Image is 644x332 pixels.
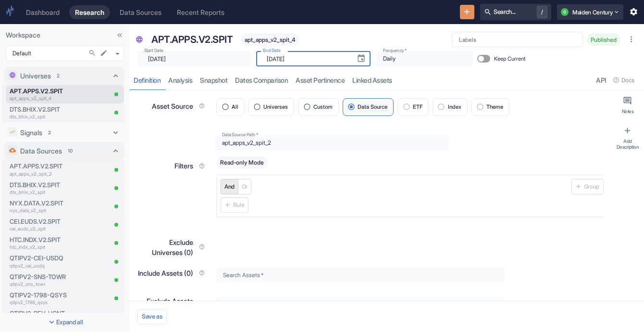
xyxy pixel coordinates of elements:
div: APT.APPS.V2.SPIT [149,30,235,49]
a: APT.APPS.V2.SPITapt_apps_v2_spit_4 [10,87,81,102]
a: Data Sources [114,5,167,19]
a: Asset Pertinence [292,70,348,90]
button: Docs [610,73,638,88]
a: Linked Assets [348,70,396,90]
p: Exclude Universes (0) [137,237,193,257]
p: Data Sources [20,146,62,156]
div: resource tabs [130,70,644,90]
p: QTIPV2-REV-HCNT [10,309,106,318]
span: 2 [45,129,54,136]
a: Dates Comparison [231,70,292,90]
p: Universes [20,71,51,81]
a: Research [69,5,110,19]
button: edit [98,47,110,59]
span: ETF [413,104,422,110]
div: Daily [376,51,473,66]
div: Definition [134,76,161,85]
div: Data Sources10 [4,142,124,159]
button: QMaiden Century [557,4,623,20]
p: dts_bhix_v2_spit [10,189,106,196]
a: analysis [164,70,196,90]
a: APT.APPS.V2.SPITapt_apps_v2_spit_2 [10,162,106,177]
p: qtipv2_1798_qsys [10,299,106,306]
a: QTIPV2-1798-QSYSqtipv2_1798_qsys [10,291,106,306]
p: Include Assets (0) [138,268,193,278]
p: qtipv2_cei_usdq [10,262,106,269]
span: 10 [64,147,76,154]
p: NYX.DATA.V2.SPIT [10,199,106,208]
p: cei_euds_v2_spit [10,225,106,232]
a: HTC.INDX.V2.SPIThtc_indx_v2_spit [10,235,106,251]
p: htc_indx_v2_spit [10,243,106,251]
button: Expand all [2,315,128,330]
a: Snapshot [196,70,231,90]
a: NYX.DATA.V2.SPITnyx_data_v2_spit [10,199,106,214]
span: Theme [486,104,503,110]
label: End Date [263,47,281,53]
p: Workspace [6,30,124,40]
button: New Resource [460,5,475,20]
p: Asset Source [152,101,193,111]
label: Data Source Path [222,131,258,138]
span: Index [448,104,461,110]
div: Data Sources [120,8,161,16]
button: Save as [137,309,167,324]
a: Recent Reports [171,5,230,19]
a: QTIPV2-REV-HCNTqtipv2_rev_hcnt [10,309,106,324]
p: APT.APPS.V2.SPIT [10,162,106,171]
input: yyyy-mm-dd [267,51,349,66]
a: DTS.BHIX.V2.SPITdts_bhix_v2_spit [10,180,106,196]
div: Universes2 [4,67,124,84]
p: Signals [20,128,42,138]
a: QTIPV2-SNS-TOWRqtipv2_sns_towr [10,272,106,288]
p: Filters [174,161,193,171]
p: apt_apps_v2_spit_2 [10,170,106,178]
span: Data Source [358,104,387,110]
span: Universe [136,36,143,45]
span: Universes [263,104,288,110]
div: Dashboard [26,8,60,16]
p: nyx_data_v2_spit [10,207,106,214]
div: Q [561,8,569,16]
span: Published [587,36,620,43]
a: Dashboard [20,5,65,19]
div: Research [75,8,104,16]
p: QTIPV2-1798-QSYS [10,291,106,300]
a: DTS.BHIX.V2.SPITdts_bhix_v2_spit [10,105,81,120]
div: Add Description [615,138,640,150]
label: Frequency [383,47,407,53]
button: Search... [86,47,99,59]
span: Read-only Mode [216,159,268,166]
p: DTS.BHIX.V2.SPIT [10,180,106,190]
p: QTIPV2-CEI-USDQ [10,254,106,263]
span: apt_apps_v2_spit_4 [241,36,299,43]
span: All [232,104,238,110]
button: Search.../ [480,4,551,20]
p: CEI.EUDS.V2.SPIT [10,217,106,226]
button: Choose date, selected date is Sep 10, 2025 [353,50,370,67]
button: Collapse Sidebar [113,29,126,41]
label: Start Date [144,47,163,53]
button: Notes [613,92,642,118]
p: APT.APPS.V2.SPIT [10,87,81,96]
a: API [592,70,610,90]
p: dts_bhix_v2_spit [10,113,81,120]
p: DTS.BHIX.V2.SPIT [10,105,81,114]
input: yyyy-mm-dd [148,51,240,66]
span: 2 [53,72,63,79]
div: Signals2 [4,124,124,141]
div: Default [6,46,124,61]
p: HTC.INDX.V2.SPIT [10,235,106,244]
p: apt_apps_v2_spit_4 [10,95,81,102]
p: qtipv2_sns_towr [10,281,106,288]
span: Keep Current [494,55,526,63]
a: QTIPV2-CEI-USDQqtipv2_cei_usdq [10,254,106,269]
a: CEI.EUDS.V2.SPITcei_euds_v2_spit [10,217,106,232]
span: Custom [313,104,333,110]
p: APT.APPS.V2.SPIT [151,32,233,47]
p: QTIPV2-SNS-TOWR [10,272,106,281]
p: Exclude Assets (0) [137,296,193,316]
div: Recent Reports [177,8,224,16]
